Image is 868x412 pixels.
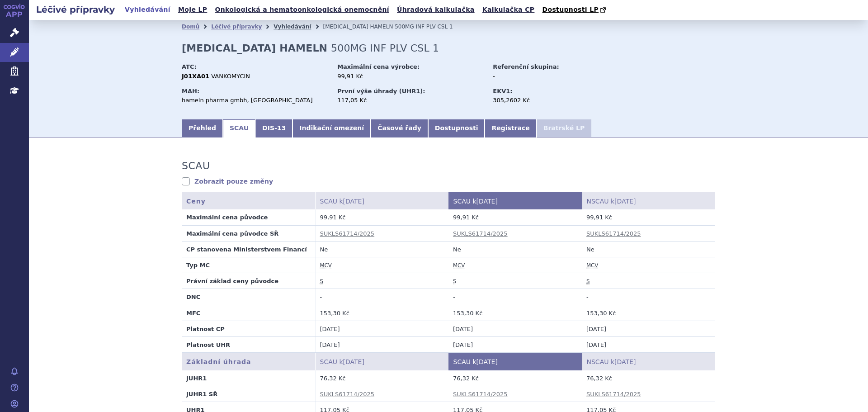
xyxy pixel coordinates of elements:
a: SUKLS61714/2025 [320,391,375,398]
a: SUKLS61714/2025 [453,391,508,398]
th: SCAU k [448,353,582,370]
a: Vyhledávání [274,24,311,30]
th: NSCAU k [582,353,715,370]
abbr: stanovena nebo změněna ve správním řízení podle zákona č. 48/1997 Sb. ve znění účinném od 1.1.2008 [586,278,590,285]
td: Ne [448,241,582,257]
th: SCAU k [448,192,582,210]
span: [DATE] [343,358,364,365]
td: 153,30 Kč [582,305,715,321]
abbr: stanovena nebo změněna ve správním řízení podle zákona č. 48/1997 Sb. ve znění účinném od 1.1.2008 [453,278,456,285]
th: Základní úhrada [182,353,315,370]
td: 99,91 Kč [315,209,448,225]
th: SCAU k [315,192,448,210]
div: 99,91 Kč [337,72,484,81]
td: [DATE] [448,321,582,336]
span: [MEDICAL_DATA] HAMELN [323,24,393,30]
strong: EKV1: [493,88,512,95]
a: Vyhledávání [122,4,173,16]
td: 76,32 Kč [448,370,582,386]
a: Léčivé přípravky [211,24,262,30]
a: SCAU [223,119,255,137]
td: 76,32 Kč [582,370,715,386]
td: [DATE] [582,321,715,336]
th: NSCAU k [582,192,715,210]
a: SUKLS61714/2025 [453,230,508,237]
strong: ATC: [182,63,197,70]
strong: DNC [186,294,200,300]
h3: SCAU [182,160,210,172]
td: [DATE] [448,337,582,353]
span: Dostupnosti LP [542,6,599,13]
span: [DATE] [614,198,636,205]
a: Indikační omezení [292,119,371,137]
a: Úhradová kalkulačka [394,4,477,16]
td: 153,30 Kč [315,305,448,321]
td: 99,91 Kč [448,209,582,225]
div: - [493,72,594,81]
a: Zobrazit pouze změny [182,177,273,186]
strong: J01XA01 [182,73,209,80]
a: Registrace [485,119,536,137]
abbr: stanovena nebo změněna ve správním řízení podle zákona č. 48/1997 Sb. ve znění účinném od 1.1.2008 [320,278,323,285]
a: Časové řady [371,119,428,137]
strong: [MEDICAL_DATA] HAMELN [182,43,327,54]
abbr: maximální cena výrobce [453,262,465,269]
strong: Maximální cena původce [186,214,268,221]
strong: CP stanovena Ministerstvem Financí [186,246,307,253]
strong: Maximální cena původce SŘ [186,230,278,237]
a: Moje LP [175,4,210,16]
td: Ne [582,241,715,257]
td: 153,30 Kč [448,305,582,321]
span: 500MG INF PLV CSL 1 [395,24,453,30]
strong: Platnost UHR [186,341,230,348]
span: [DATE] [476,198,498,205]
strong: První výše úhrady (UHR1): [337,88,425,95]
td: Ne [315,241,448,257]
a: Dostupnosti [428,119,485,137]
strong: Typ MC [186,262,210,269]
td: [DATE] [315,337,448,353]
a: Kalkulačka CP [480,4,538,16]
td: - [315,289,448,305]
strong: MFC [186,310,200,317]
strong: Maximální cena výrobce: [337,63,420,70]
td: [DATE] [315,321,448,336]
th: Ceny [182,192,315,210]
div: 305,2602 Kč [493,96,594,104]
a: SUKLS61714/2025 [586,230,641,237]
td: 99,91 Kč [582,209,715,225]
span: VANKOMYCIN [211,73,250,80]
a: SUKLS61714/2025 [320,230,375,237]
span: [DATE] [614,358,636,365]
span: [DATE] [343,198,364,205]
h2: Léčivé přípravky [29,3,122,16]
a: Dostupnosti LP [539,4,610,16]
strong: Platnost CP [186,326,225,332]
abbr: maximální cena výrobce [586,262,598,269]
a: SUKLS61714/2025 [586,391,641,398]
a: DIS-13 [255,119,292,137]
strong: JUHR1 SŘ [186,391,217,398]
td: [DATE] [582,337,715,353]
strong: MAH: [182,88,199,95]
div: 117,05 Kč [337,96,484,104]
strong: Referenční skupina: [493,63,559,70]
td: - [448,289,582,305]
strong: Právní základ ceny původce [186,278,278,284]
a: Onkologická a hematoonkologická onemocnění [212,4,392,16]
th: SCAU k [315,353,448,370]
td: - [582,289,715,305]
a: Přehled [182,119,223,137]
span: [DATE] [476,358,498,365]
abbr: maximální cena výrobce [320,262,332,269]
div: hameln pharma gmbh, [GEOGRAPHIC_DATA] [182,96,329,104]
td: 76,32 Kč [315,370,448,386]
span: 500MG INF PLV CSL 1 [331,43,439,54]
strong: JUHR1 [186,375,207,382]
a: Domů [182,24,199,30]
